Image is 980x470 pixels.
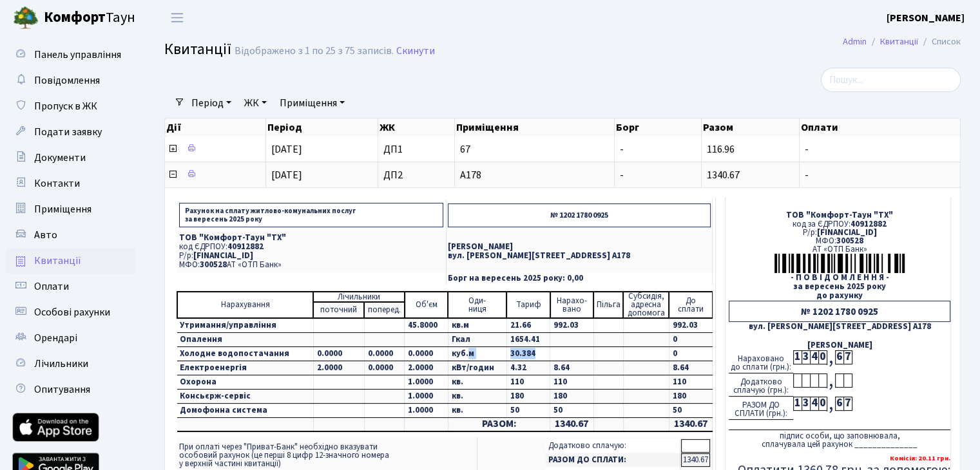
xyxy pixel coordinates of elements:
[177,347,313,361] td: Холодне водопостачання
[383,170,449,180] span: ДП2
[448,252,711,260] p: вул. [PERSON_NAME][STREET_ADDRESS] А178
[6,274,135,299] a: Оплати
[843,397,852,411] div: 7
[235,45,394,57] div: Відображено з 1 по 25 з 75 записів.
[455,118,615,136] th: Приміщення
[506,375,550,390] td: 110
[448,203,711,227] p: № 1202 1780 0925
[669,390,712,404] td: 180
[821,68,961,92] input: Пошук...
[669,418,712,431] td: 1340.67
[550,390,593,404] td: 180
[179,203,443,227] p: Рахунок на сплату житлово-комунальних послуг за вересень 2025 року
[550,375,593,390] td: 110
[729,292,950,300] div: до рахунку
[405,347,448,361] td: 0.0000
[810,397,818,411] div: 4
[843,35,867,48] a: Admin
[44,7,135,29] span: Таун
[827,397,835,411] div: ,
[448,274,711,283] p: Борг на вересень 2025 року: 0,00
[729,350,793,373] div: Нараховано до сплати (грн.):
[460,144,609,155] span: 67
[34,279,69,294] span: Оплати
[887,11,965,25] b: [PERSON_NAME]
[729,274,950,282] div: - П О В І Д О М Л Е Н Н Я -
[802,350,810,364] div: 3
[818,350,827,364] div: 0
[378,118,455,136] th: ЖК
[34,99,97,113] span: Пропуск в ЖК
[405,390,448,404] td: 1.0000
[34,331,77,345] span: Орендарі
[546,439,680,453] td: Додатково сплачую:
[179,252,443,260] p: Р/р:
[805,170,955,180] span: -
[6,93,135,119] a: Пропуск в ЖК
[200,259,227,270] span: 300528
[818,397,827,411] div: 0
[729,323,950,331] div: вул. [PERSON_NAME][STREET_ADDRESS] А178
[193,250,253,261] span: [FINANCIAL_ID]
[383,144,449,155] span: ДП1
[6,171,135,196] a: Контакти
[550,318,593,333] td: 992.03
[271,168,302,182] span: [DATE]
[890,453,950,463] b: Комісія: 20.11 грн.
[550,418,593,431] td: 1340.67
[729,341,950,350] div: [PERSON_NAME]
[506,292,550,318] td: Тариф
[729,373,793,397] div: Додатково сплачую (грн.):
[615,118,702,136] th: Борг
[34,357,88,371] span: Лічильники
[364,347,405,361] td: 0.0000
[405,318,448,333] td: 45.8000
[623,292,669,318] td: Субсидія, адресна допомога
[550,404,593,418] td: 50
[669,361,712,375] td: 8.64
[6,222,135,248] a: Авто
[550,361,593,375] td: 8.64
[34,202,91,216] span: Приміщення
[448,243,711,251] p: [PERSON_NAME]
[6,299,135,325] a: Особові рахунки
[460,170,609,180] span: А178
[620,168,624,182] span: -
[6,196,135,222] a: Приміщення
[34,151,86,165] span: Документи
[271,142,302,156] span: [DATE]
[227,241,264,252] span: 40912882
[835,350,843,364] div: 6
[448,347,506,361] td: куб.м
[506,318,550,333] td: 21.66
[448,390,506,404] td: кв.
[6,377,135,402] a: Опитування
[448,404,506,418] td: кв.
[729,429,950,449] div: підпис особи, що заповнювала, сплачувала цей рахунок ______________
[827,373,835,388] div: ,
[506,361,550,375] td: 4.32
[44,7,106,28] b: Комфорт
[34,176,80,191] span: Контакти
[34,48,121,62] span: Панель управління
[550,292,593,318] td: Нарахо- вано
[177,375,313,390] td: Охорона
[6,351,135,377] a: Лічильники
[729,220,950,229] div: код за ЄДРПОУ:
[793,350,802,364] div: 1
[34,382,90,397] span: Опитування
[800,118,961,136] th: Оплати
[6,68,135,93] a: Повідомлення
[707,168,740,182] span: 1340.67
[313,347,364,361] td: 0.0000
[161,7,193,28] button: Переключити навігацію
[448,361,506,375] td: кВт/годин
[506,390,550,404] td: 180
[177,318,313,333] td: Утримання/управління
[313,302,364,318] td: поточний
[880,35,918,48] a: Квитанції
[707,142,735,156] span: 116.96
[186,92,236,114] a: Період
[669,347,712,361] td: 0
[817,227,877,238] span: [FINANCIAL_ID]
